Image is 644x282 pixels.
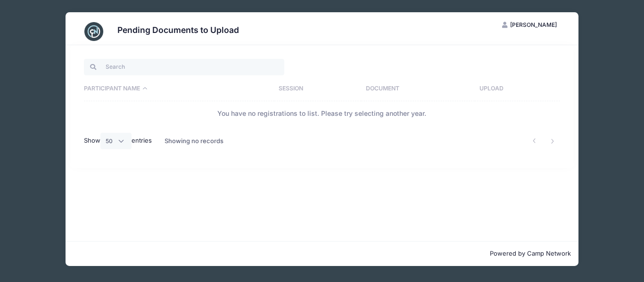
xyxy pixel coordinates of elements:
[73,249,571,258] p: Powered by Camp Network
[84,22,103,41] img: CampNetwork
[84,133,152,149] label: Show entries
[361,77,475,101] th: Document: activate to sort column ascending
[274,77,361,101] th: Session: activate to sort column ascending
[494,17,565,33] button: [PERSON_NAME]
[84,101,560,126] td: You have no registrations to list. Please try selecting another year.
[84,59,284,75] input: Search
[100,133,132,149] select: Showentries
[117,25,239,35] h3: Pending Documents to Upload
[510,21,557,28] span: [PERSON_NAME]
[475,77,560,101] th: Upload: activate to sort column ascending
[84,77,274,101] th: Participant Name: activate to sort column descending
[165,130,223,152] div: Showing no records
